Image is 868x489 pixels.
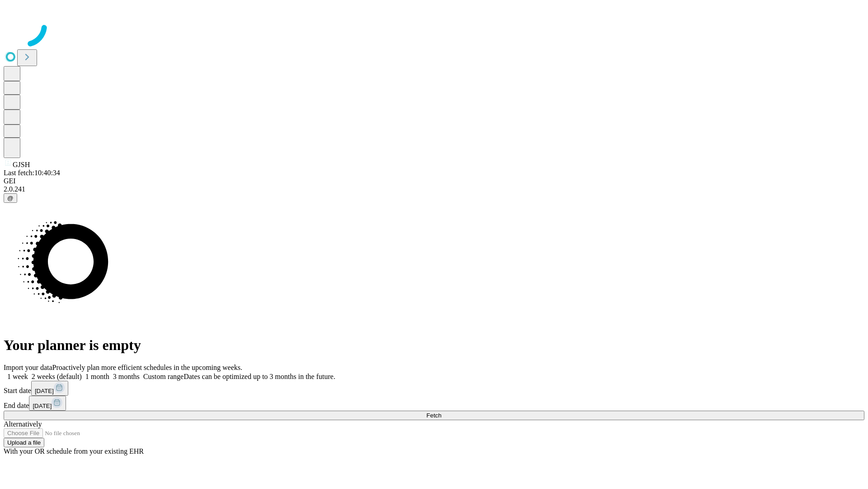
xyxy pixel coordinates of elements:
[7,373,28,380] span: 1 week
[32,373,82,380] span: 2 weeks (default)
[33,403,52,409] span: [DATE]
[143,373,184,380] span: Custom range
[31,381,68,396] button: [DATE]
[4,411,864,420] button: Fetch
[184,373,335,380] span: Dates can be optimized up to 3 months in the future.
[13,161,30,168] span: GJSH
[113,373,140,380] span: 3 months
[4,364,52,371] span: Import your data
[4,185,864,193] div: 2.0.241
[52,364,242,371] span: Proactively plan more efficient schedules in the upcoming weeks.
[4,337,864,354] h1: Your planner is empty
[426,412,441,419] span: Fetch
[4,193,17,203] button: @
[4,438,44,447] button: Upload a file
[4,420,42,428] span: Alternatively
[7,195,14,201] span: @
[85,373,109,380] span: 1 month
[4,177,864,185] div: GEI
[4,169,60,177] span: Last fetch: 10:40:34
[4,447,144,455] span: With your OR schedule from your existing EHR
[4,396,864,411] div: End date
[4,381,864,396] div: Start date
[35,388,54,394] span: [DATE]
[29,396,66,411] button: [DATE]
